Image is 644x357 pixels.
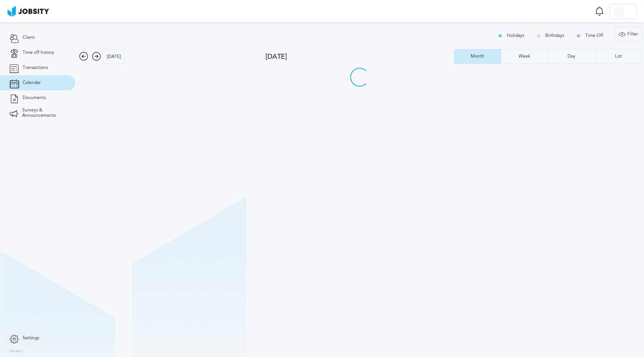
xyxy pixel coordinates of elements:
[595,49,642,64] button: List
[615,27,642,42] div: Filter
[22,108,66,118] span: Surveys & Announcements
[611,54,626,59] div: List
[23,80,41,85] span: Calendar
[9,349,23,354] label: Version:
[23,65,48,70] span: Transactions
[103,49,125,64] div: [DATE]
[23,336,39,341] span: Settings
[615,26,642,41] button: Filter
[266,53,454,61] div: [DATE]
[515,54,534,59] div: Week
[8,6,49,17] img: ab4bad089aa723f57921c736e9817d99.png
[564,54,579,59] div: Day
[23,35,35,40] span: Client
[454,49,501,64] button: Month
[501,49,548,64] button: Week
[548,49,595,64] button: Day
[23,95,46,101] span: Documents
[467,54,488,59] div: Month
[103,49,125,64] button: [DATE]
[23,50,54,55] span: Time off history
